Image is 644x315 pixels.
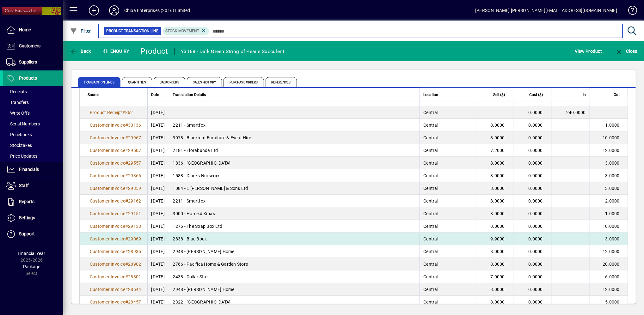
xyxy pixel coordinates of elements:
span: Stocktakes [6,143,32,148]
span: Central [423,236,438,241]
span: Customer Invoice [90,211,125,216]
div: Sell ($) [480,91,511,98]
span: Customer Invoice [90,123,125,128]
span: Cost ($) [529,91,543,98]
span: # [125,173,128,178]
span: 28457 [128,300,141,305]
span: Write Offs [6,111,30,116]
span: # [125,198,128,203]
td: 0.0000 [514,106,552,119]
a: Customer Invoice#29162 [88,197,144,204]
button: Add [84,5,104,16]
span: 29607 [128,148,141,153]
a: Customer Invoice#29359 [88,185,144,192]
span: Financials [19,167,39,172]
span: 29366 [128,173,141,178]
a: Home [3,22,63,38]
td: 1588 - Diacks Nurseries [169,169,420,182]
span: Central [423,97,438,102]
span: Customer Invoice [90,198,125,203]
span: Central [423,211,438,216]
a: Customer Invoice#29366 [88,172,144,179]
span: Pricebooks [6,132,32,137]
div: Cost ($) [518,91,549,98]
td: 2766 - Pacifica Home & Garden Store [169,258,420,270]
span: # [125,161,128,166]
span: 10.0000 [603,135,620,140]
td: 8.0000 [476,258,514,270]
span: 3.0000 [605,186,620,191]
span: 240.0000 [566,110,586,115]
a: Receipts [3,86,63,97]
span: Suppliers [19,59,37,64]
a: Pricebooks [3,129,63,140]
td: [DATE] [147,195,169,207]
span: Backorders [154,77,185,87]
td: [DATE] [147,106,169,119]
a: Price Updates [3,151,63,161]
span: 28644 [128,287,141,292]
span: Transfers [6,100,29,105]
span: Customer Invoice [90,148,125,153]
td: 0.0000 [514,245,552,258]
td: 0.0000 [514,119,552,131]
td: [DATE] [147,119,169,131]
td: 8.0000 [476,245,514,258]
span: Receipts [6,89,27,94]
a: Stocktakes [3,140,63,151]
span: # [125,236,128,241]
button: Back [68,45,93,57]
span: 3.0000 [605,161,620,166]
span: 29162 [128,198,141,203]
span: Customer Invoice [90,173,125,178]
span: Customer Invoice [90,262,125,267]
button: Filter [68,25,93,37]
td: 0.0000 [514,270,552,283]
td: 0.0000 [514,182,552,195]
td: 2211 - Smartfox [169,119,420,131]
span: Customer Invoice [90,300,125,305]
a: Customer Invoice#29967 [88,134,144,141]
td: 2322 - [GEOGRAPHIC_DATA] [169,296,420,308]
span: Customer Invoice [90,97,125,102]
a: Customer Invoice#28902 [88,261,144,268]
td: 2438 - Dollar Star [169,270,420,283]
a: Customer Invoice#29151 [88,210,144,217]
span: Customer Invoice [90,135,125,140]
td: 2181 - Florabunda Ltd [169,144,420,157]
span: # [125,97,128,102]
span: Quantities [122,77,152,87]
div: Y3168 - Dark Green String of Pearls Succulent [181,46,284,57]
a: Customer Invoice#28801 [88,273,144,280]
a: Customer Invoice#28457 [88,299,144,306]
td: 8.0000 [476,131,514,144]
a: Financials [3,162,63,178]
span: View Product [575,46,602,56]
td: 0.0000 [514,144,552,157]
td: 2211 - Smartfox [169,195,420,207]
span: 10.0000 [603,224,620,229]
span: 862 [125,110,133,115]
a: Reports [3,194,63,210]
span: Central [423,135,438,140]
span: Central [423,123,438,128]
span: Products [19,76,37,81]
span: 6.0000 [605,274,620,279]
span: Product Receipt [90,110,122,115]
span: Central [423,287,438,292]
a: Customer Invoice#29557 [88,160,144,167]
td: [DATE] [147,131,169,144]
span: 12.0000 [603,148,620,153]
td: [DATE] [147,157,169,169]
span: 29557 [128,161,141,166]
span: Product Transaction Line [106,28,159,34]
span: Sales History [187,77,222,87]
td: 3078 - Blackbird Furniture & Event Hire [169,131,420,144]
span: Filter [70,28,91,33]
td: 8.0000 [476,157,514,169]
td: 0.0000 [514,220,552,233]
td: 0.0000 [514,157,552,169]
td: 0.0000 [514,195,552,207]
span: # [125,274,128,279]
span: Date [151,91,159,98]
